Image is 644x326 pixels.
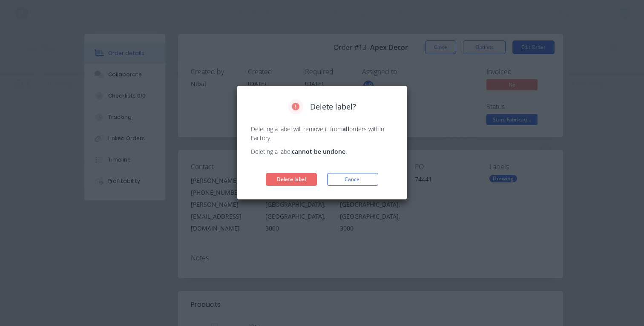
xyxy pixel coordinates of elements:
[342,125,349,133] strong: all
[251,124,393,142] p: Deleting a label will remove it from orders within Factory.
[266,173,317,186] button: Delete label
[310,101,356,113] span: Delete label?
[327,173,378,186] button: Cancel
[251,147,393,156] p: Deleting a label .
[292,147,345,156] strong: cannot be undone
